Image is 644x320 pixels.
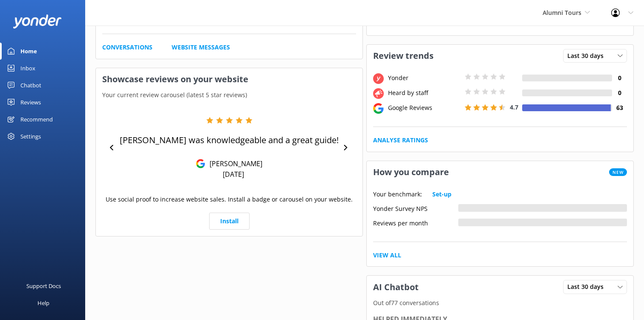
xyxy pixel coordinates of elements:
[373,219,458,226] div: Reviews per month
[20,77,41,94] div: Chatbot
[205,159,262,168] p: [PERSON_NAME]
[196,159,205,168] img: Google Reviews
[20,128,41,145] div: Settings
[20,94,41,111] div: Reviews
[106,195,353,204] p: Use social proof to increase website sales. Install a badge or carousel on your website.
[102,43,152,52] a: Conversations
[26,277,61,294] div: Support Docs
[37,294,49,311] div: Help
[20,60,35,77] div: Inbox
[567,51,609,61] span: Last 30 days
[612,73,627,83] h4: 0
[367,161,455,183] h3: How you compare
[223,170,244,179] p: [DATE]
[367,276,425,298] h3: AI Chatbot
[510,103,518,111] span: 4.7
[432,190,451,199] a: Set-up
[20,43,37,60] div: Home
[609,168,627,176] span: New
[386,73,463,83] div: Yonder
[386,88,463,98] div: Heard by staff
[543,9,581,17] span: Alumni Tours
[567,282,609,291] span: Last 30 days
[367,298,633,308] p: Out of 77 conversations
[96,90,362,100] p: Your current review carousel (latest 5 star reviews)
[96,68,362,90] h3: Showcase reviews on your website
[373,135,428,145] a: Analyse Ratings
[373,251,401,260] a: View All
[367,45,440,67] h3: Review trends
[373,204,458,212] div: Yonder Survey NPS
[373,190,422,199] p: Your benchmark:
[20,111,53,128] div: Recommend
[209,213,250,230] a: Install
[386,103,463,112] div: Google Reviews
[612,103,627,112] h4: 63
[13,14,62,29] img: yonder-white-logo.png
[120,134,339,146] p: [PERSON_NAME] was knowledgeable and a great guide!
[612,88,627,98] h4: 0
[172,43,230,52] a: Website Messages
